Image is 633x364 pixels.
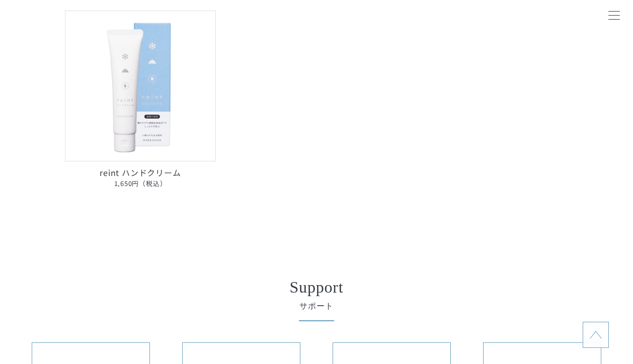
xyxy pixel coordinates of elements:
[65,11,216,189] a: reint ハンドクリーム reint ハンドクリーム1,650円（税込）
[65,166,216,189] p: reint ハンドクリーム
[60,279,573,295] h2: Support
[65,178,216,189] span: 1,650円（税込）
[590,329,602,341] img: topに戻る
[65,11,216,161] img: reint ハンドクリーム
[60,300,573,312] span: サポート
